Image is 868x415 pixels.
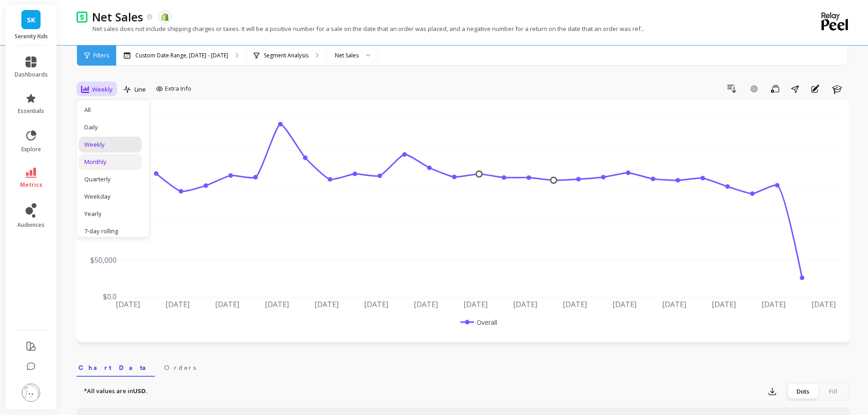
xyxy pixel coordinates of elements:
[92,9,143,25] p: Net Sales
[84,140,136,149] div: Weekly
[165,84,191,93] span: Extra Info
[788,384,818,399] div: Dots
[84,158,136,166] div: Monthly
[818,384,848,399] div: Fill
[161,13,169,21] img: api.shopify.svg
[22,384,40,402] img: profile picture
[84,227,136,236] div: 7-day rolling
[164,363,196,372] span: Orders
[133,387,148,395] strong: USD.
[77,25,645,33] p: Net sales does not include shipping charges or taxes. It will be a positive number for a sale on ...
[84,106,136,114] div: All
[84,123,136,132] div: Daily
[15,33,48,40] p: Serenity Kids
[18,108,44,115] span: essentials
[21,146,41,153] span: explore
[78,363,153,372] span: Chart Data
[264,52,308,59] p: Segment Analysis
[92,85,113,94] span: Weekly
[135,52,228,59] p: Custom Date Range, [DATE] - [DATE]
[77,356,850,377] nav: Tabs
[84,210,136,218] div: Yearly
[93,52,109,59] span: Filters
[17,221,45,229] span: audiences
[84,387,148,396] p: *All values are in
[84,192,136,201] div: Weekday
[77,11,87,22] img: header icon
[15,71,48,78] span: dashboards
[134,85,146,94] span: Line
[335,51,359,60] div: Net Sales
[27,15,36,25] span: SK
[84,175,136,184] div: Quarterly
[20,181,42,189] span: metrics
